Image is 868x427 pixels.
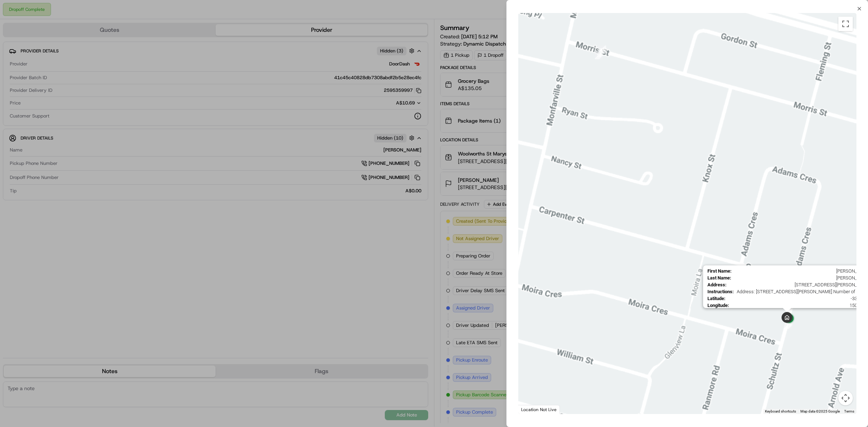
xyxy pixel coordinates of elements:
[838,17,853,31] button: Toggle fullscreen view
[518,405,560,414] div: Location Not Live
[595,43,609,56] div: 17
[707,296,726,301] span: Latitude :
[707,303,729,308] span: Longitude :
[707,282,727,287] span: Address :
[800,409,840,413] span: Map data ©2025 Google
[520,405,544,414] a: Open this area in Google Maps (opens a new window)
[782,318,795,332] div: 19
[844,409,854,413] a: Terms (opens in new tab)
[765,409,796,414] button: Keyboard shortcuts
[707,289,734,294] span: Instructions :
[592,48,606,62] div: 18
[707,268,732,274] span: First Name :
[520,405,544,414] img: Google
[838,391,853,405] button: Map camera controls
[707,275,731,281] span: Last Name :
